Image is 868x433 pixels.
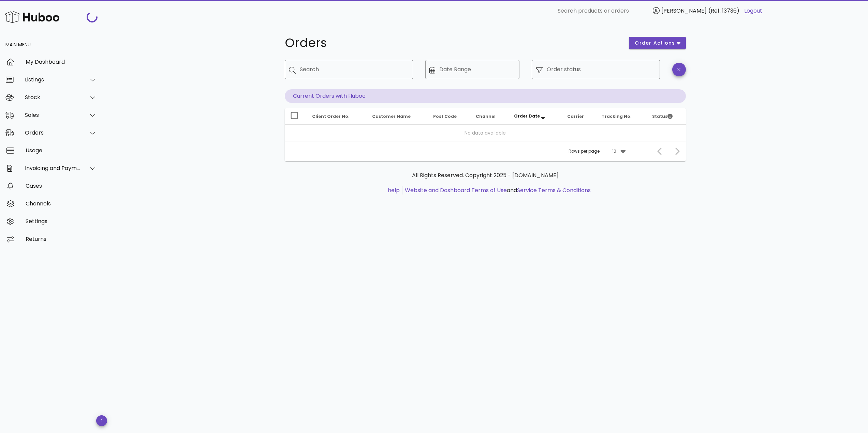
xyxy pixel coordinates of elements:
span: Customer Name [372,113,411,119]
th: Customer Name [367,108,428,125]
div: My Dashboard [26,59,97,65]
p: All Rights Reserved. Copyright 2025 - [DOMAIN_NAME] [290,171,680,180]
a: help [388,186,400,194]
div: Stock [25,94,80,100]
span: Post Code [433,113,457,119]
th: Carrier [562,108,596,125]
li: and [402,186,591,195]
div: Invoicing and Payments [25,165,80,171]
div: 10Rows per page: [612,146,627,157]
a: Service Terms & Conditions [517,186,591,194]
div: Cases [26,183,97,189]
span: Channel [476,113,496,119]
span: Client Order No. [312,113,350,119]
a: Logout [744,7,762,15]
div: 10 [612,148,616,154]
div: – [640,148,643,154]
span: (Ref: 13736) [708,7,739,15]
th: Client Order No. [307,108,367,125]
img: Huboo Logo [5,10,59,24]
th: Tracking No. [596,108,647,125]
div: Sales [25,112,80,118]
th: Channel [470,108,509,125]
div: Returns [26,236,97,242]
th: Order Date: Sorted descending. Activate to remove sorting. [509,108,562,125]
span: Carrier [567,113,584,119]
span: Status [652,113,673,119]
button: order actions [629,37,686,49]
th: Post Code [428,108,470,125]
p: Current Orders with Huboo [285,89,686,103]
div: Rows per page: [569,141,627,161]
div: Settings [26,218,97,225]
span: Order Date [514,113,540,119]
td: No data available [285,125,686,141]
span: order actions [634,40,675,47]
span: [PERSON_NAME] [661,7,707,15]
h1: Orders [285,37,621,49]
div: Channels [26,200,97,207]
span: Tracking No. [602,113,632,119]
div: Listings [25,76,80,83]
div: Usage [26,147,97,154]
th: Status [647,108,686,125]
a: Website and Dashboard Terms of Use [405,186,507,194]
div: Orders [25,129,80,136]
